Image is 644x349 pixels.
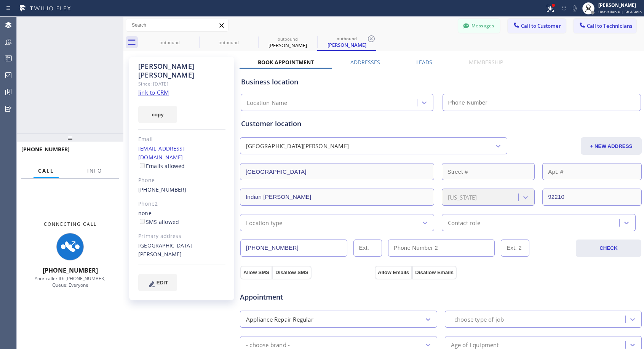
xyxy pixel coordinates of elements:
span: Call to Technicians [587,22,632,29]
button: + NEW ADDRESS [581,137,642,155]
span: Appointment [240,292,373,302]
div: - choose type of job - [451,315,508,324]
button: Info [83,163,107,178]
div: Age of Equipment [451,340,499,349]
div: [GEOGRAPHIC_DATA][PERSON_NAME] [138,241,225,259]
div: - choose brand - [246,340,290,349]
div: outbound [200,40,257,45]
div: outbound [141,40,198,45]
div: Phone [138,176,225,185]
button: Messages [458,19,500,33]
div: [PERSON_NAME] [598,2,642,8]
input: Address [240,163,434,180]
div: Customer location [241,119,641,129]
div: Email [138,135,225,144]
span: Connecting Call [44,221,97,227]
input: Phone Number [240,240,347,257]
div: Contact role [448,218,480,227]
button: Disallow SMS [272,266,312,279]
span: Call [38,167,54,174]
button: Call [34,163,59,178]
input: Street # [442,163,535,180]
div: [PERSON_NAME] [318,41,376,48]
button: Call to Technicians [574,19,636,33]
div: Phone2 [138,200,225,208]
label: Addresses [350,59,380,66]
button: Allow Emails [375,266,412,279]
span: [PHONE_NUMBER] [21,146,70,153]
span: [PHONE_NUMBER] [43,266,98,274]
button: Allow SMS [240,266,272,279]
span: Unavailable | 5h 46min [598,9,642,14]
div: Primary address [138,232,225,241]
label: Membership [469,59,503,66]
span: Info [87,167,102,174]
div: Tracy McWilliams [318,34,376,50]
div: [PERSON_NAME] [PERSON_NAME] [138,62,225,79]
div: outbound [259,36,316,42]
a: [EMAIL_ADDRESS][DOMAIN_NAME] [138,145,185,161]
label: Book Appointment [258,59,314,66]
input: ZIP [542,189,642,206]
a: [PHONE_NUMBER] [138,186,187,193]
a: link to CRM [138,89,169,96]
span: Call to Customer [521,22,561,29]
button: EDIT [138,274,177,291]
label: SMS allowed [138,218,179,225]
label: Leads [416,59,432,66]
input: Phone Number 2 [388,240,495,257]
input: SMS allowed [140,219,145,224]
input: Phone Number [443,94,641,111]
span: Your caller ID: [PHONE_NUMBER] Queue: Everyone [35,275,105,288]
div: Location type [246,218,283,227]
input: Emails allowed [140,163,145,168]
input: Apt. # [542,163,642,180]
button: Disallow Emails [412,266,457,279]
label: Emails allowed [138,162,185,170]
div: Tracy McWilliams [259,34,316,51]
div: outbound [318,36,376,41]
input: Ext. 2 [501,240,529,257]
button: Mute [569,3,580,14]
div: Location Name [247,98,288,107]
input: City [240,189,434,206]
button: CHECK [576,240,641,257]
span: EDIT [157,280,168,286]
div: Business location [241,77,641,87]
button: copy [138,106,177,123]
input: Ext. [353,240,382,257]
div: none [138,209,225,227]
input: Search [126,19,228,31]
div: Since: [DATE] [138,79,225,88]
div: Appliance Repair Regular [246,315,313,324]
div: [GEOGRAPHIC_DATA][PERSON_NAME] [246,142,349,151]
div: [PERSON_NAME] [259,42,316,49]
button: Call to Customer [508,19,566,33]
